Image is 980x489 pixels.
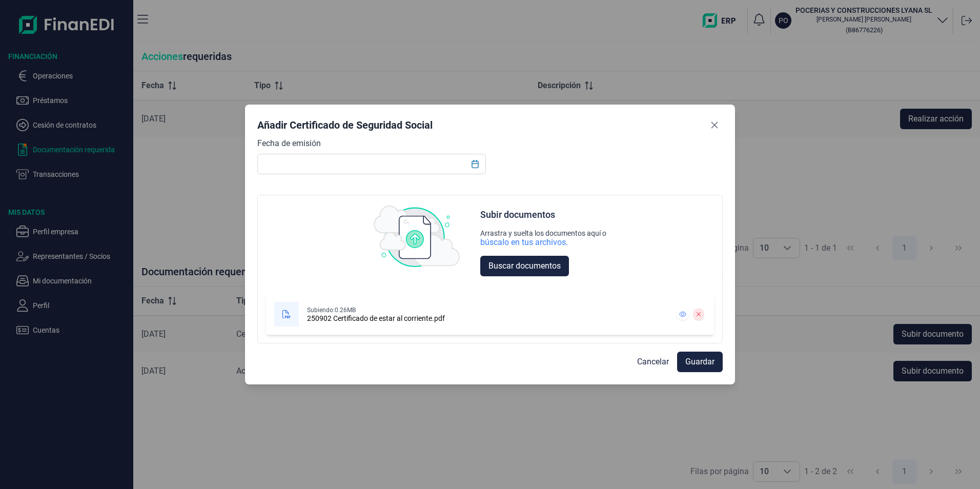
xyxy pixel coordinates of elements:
img: upload img [374,206,460,267]
div: búscalo en tus archivos. [480,237,568,248]
button: Choose Date [465,155,485,173]
span: Guardar [685,356,714,368]
div: Añadir Certificado de Seguridad Social [257,118,433,132]
button: Cancelar [629,352,677,372]
label: Fecha de emisión [257,137,321,150]
div: Subiendo: 0.26MB [307,306,445,314]
button: Close [706,117,723,133]
span: Cancelar [637,356,669,368]
div: Subir documentos [480,209,555,221]
button: Buscar documentos [480,256,569,276]
button: Guardar [677,352,723,372]
div: búscalo en tus archivos. [480,237,606,248]
div: 250902 Certificado de estar al corriente.pdf [307,314,445,322]
div: Arrastra y suelta los documentos aquí o [480,229,606,237]
span: Buscar documentos [488,260,561,272]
